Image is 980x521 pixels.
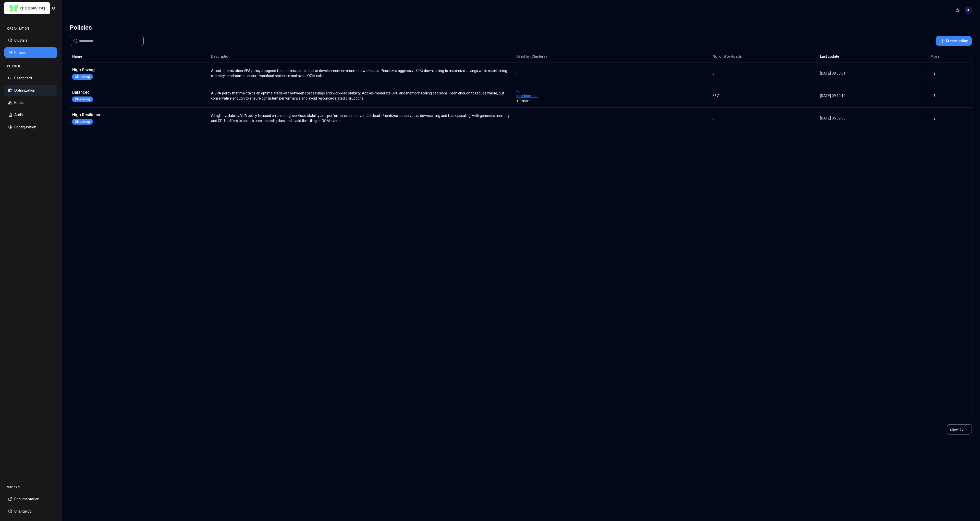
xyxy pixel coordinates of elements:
[72,74,93,80] div: Glasswing
[713,54,742,59] div: No. of Workloads
[713,71,815,76] div: 0
[820,51,839,62] button: Last update
[4,47,57,58] button: Policies
[820,116,923,121] div: [DATE] 05:39:05
[4,35,57,46] button: Clusters
[4,85,57,96] button: Optimization
[72,96,93,102] div: Glasswing
[4,493,57,505] button: Documentation
[4,482,57,492] div: SUPPORT
[72,119,93,125] div: Glasswing
[72,112,117,118] div: High Resilience
[4,72,57,84] button: Dashboard
[930,54,969,59] div: More
[516,116,708,121] p: -
[516,88,708,93] span: qa
[72,89,117,95] div: Balanced
[4,97,57,108] button: Nodes
[820,71,923,76] div: [DATE] 08:53:01
[516,54,582,59] div: Used by (Clusters)
[4,61,57,71] div: CLUSTER
[516,71,708,76] p: -
[72,67,117,73] div: High Saving
[4,122,57,133] button: Configuration
[4,506,57,517] button: Changelog
[713,116,815,121] div: 0
[4,109,57,120] button: Audit
[516,93,708,98] span: development
[516,88,708,103] div: + 1 more
[7,2,47,14] img: GlassWing
[936,36,972,46] button: Create policy
[211,54,309,59] div: Description
[70,22,92,33] div: Policies
[4,23,57,34] div: ORGANISATION
[820,93,923,98] div: [DATE] 09:10:10
[713,93,815,98] div: 367
[72,51,82,62] button: Name
[211,91,511,101] div: A VPA policy that maintains an optimal trade-off between cost savings and workload stability. App...
[211,113,511,123] div: A high-availability VPA policy focused on ensuring workload stability and performance under varia...
[211,68,511,78] div: A cost-optimization VPA policy designed for non-mission-critical or development environment workl...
